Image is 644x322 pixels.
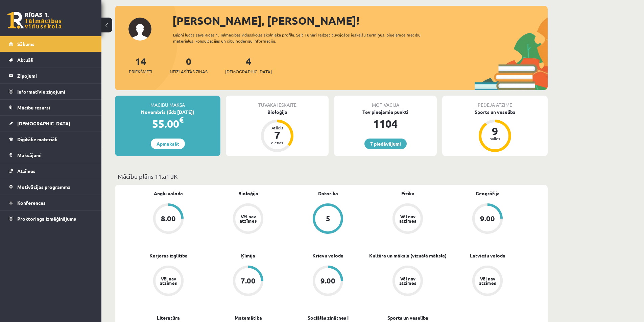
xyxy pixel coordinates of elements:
a: 9.00 [448,203,527,235]
div: Tuvākā ieskaite [226,96,329,108]
span: Motivācijas programma [17,184,71,190]
a: Atzīmes [9,163,93,179]
div: Laipni lūgts savā Rīgas 1. Tālmācības vidusskolas skolnieka profilā. Šeit Tu vari redzēt tuvojošo... [173,32,433,44]
span: Aktuāli [17,57,33,63]
div: Mācību maksa [115,96,220,108]
div: Atlicis [267,126,287,130]
span: Digitālie materiāli [17,136,57,142]
div: 9 [485,126,505,137]
div: dienas [267,141,287,145]
div: 5 [326,215,330,222]
a: Rīgas 1. Tālmācības vidusskola [7,12,62,29]
div: 7.00 [241,277,256,284]
legend: Informatīvie ziņojumi [17,84,93,99]
a: Maksājumi [9,147,93,163]
a: Sākums [9,36,93,52]
a: 0Neizlasītās ziņas [170,55,208,75]
span: Proktoringa izmēģinājums [17,216,76,222]
div: 9.00 [480,215,495,222]
div: Tev pieejamie punkti [334,108,437,116]
a: 7 piedāvājumi [364,139,407,149]
legend: Maksājumi [17,147,93,163]
div: Vēl nav atzīmes [398,214,417,223]
a: Apmaksāt [151,139,185,149]
a: Fizika [401,190,414,197]
a: Literatūra [157,314,180,321]
a: Latviešu valoda [470,252,505,259]
a: Vēl nav atzīmes [368,266,448,297]
span: [DEMOGRAPHIC_DATA] [225,68,272,75]
div: [PERSON_NAME], [PERSON_NAME]! [172,13,548,29]
div: Vēl nav atzīmes [478,276,497,285]
div: balles [485,137,505,141]
div: Novembris (līdz [DATE]) [115,108,220,116]
a: Ķīmija [241,252,255,259]
a: 14Priekšmeti [129,55,152,75]
a: Informatīvie ziņojumi [9,84,93,99]
a: Ģeogrāfija [476,190,500,197]
span: Atzīmes [17,168,35,174]
a: 7.00 [208,266,288,297]
a: Mācību resursi [9,100,93,115]
a: Konferences [9,195,93,210]
span: Konferences [17,200,46,206]
a: Sports un veselība 9 balles [442,108,548,153]
div: Sports un veselība [442,108,548,116]
div: Bioloģija [226,108,329,116]
span: [DEMOGRAPHIC_DATA] [17,120,70,126]
a: Karjeras izglītība [149,252,188,259]
a: Vēl nav atzīmes [368,203,448,235]
a: Motivācijas programma [9,179,93,195]
div: Motivācija [334,96,437,108]
div: 8.00 [161,215,176,222]
div: Vēl nav atzīmes [159,276,178,285]
div: 7 [267,130,287,141]
a: Matemātika [235,314,262,321]
div: 9.00 [320,277,335,284]
span: Sākums [17,41,34,47]
a: Bioloģija Atlicis 7 dienas [226,108,329,153]
a: 5 [288,203,368,235]
div: Pēdējā atzīme [442,96,548,108]
a: Sports un veselība [387,314,428,321]
a: Aktuāli [9,52,93,68]
a: Digitālie materiāli [9,131,93,147]
div: 1104 [334,116,437,132]
legend: Ziņojumi [17,68,93,83]
a: Proktoringa izmēģinājums [9,211,93,226]
a: Kultūra un māksla (vizuālā māksla) [369,252,447,259]
a: Datorika [318,190,338,197]
p: Mācību plāns 11.a1 JK [118,172,545,181]
a: [DEMOGRAPHIC_DATA] [9,116,93,131]
span: Neizlasītās ziņas [170,68,208,75]
a: Bioloģija [238,190,258,197]
a: 4[DEMOGRAPHIC_DATA] [225,55,272,75]
div: Vēl nav atzīmes [239,214,258,223]
a: Angļu valoda [154,190,183,197]
div: 55.00 [115,116,220,132]
a: Sociālās zinātnes I [308,314,349,321]
a: Vēl nav atzīmes [448,266,527,297]
a: Vēl nav atzīmes [208,203,288,235]
span: Mācību resursi [17,104,50,110]
span: Priekšmeti [129,68,152,75]
a: 9.00 [288,266,368,297]
a: 8.00 [128,203,208,235]
a: Krievu valoda [312,252,343,259]
span: € [179,115,184,125]
a: Ziņojumi [9,68,93,83]
div: Vēl nav atzīmes [398,276,417,285]
a: Vēl nav atzīmes [128,266,208,297]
